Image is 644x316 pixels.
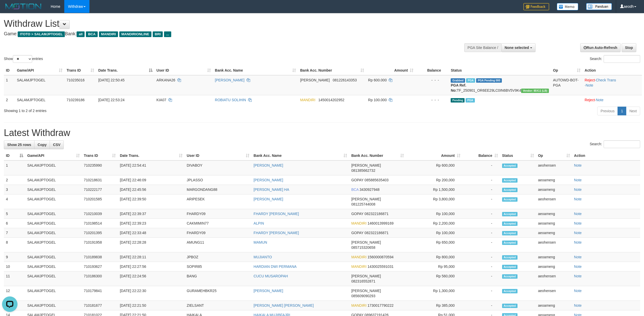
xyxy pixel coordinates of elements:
[25,271,82,286] td: SALAMJPTOGEL
[406,271,462,286] td: Rp 560,000
[351,168,375,173] span: Copy 081385662732 to clipboard
[585,98,595,102] a: Reject
[466,78,475,83] span: Marked by aeohensen
[365,231,388,235] span: Copy 082322186871 to clipboard
[351,245,375,250] span: Copy 085715320658 to clipboard
[253,197,283,201] a: [PERSON_NAME]
[4,3,43,10] img: MOTION_logo.png
[4,286,25,301] td: 12
[4,209,25,219] td: 5
[38,143,47,147] span: Copy
[451,98,465,103] span: Pending
[583,75,642,95] td: · ·
[4,252,25,262] td: 9
[406,238,462,252] td: Rp 650,000
[185,252,251,262] td: JPBOZ
[574,187,582,192] a: Note
[118,228,185,238] td: [DATE] 22:33:48
[368,221,394,225] span: Copy 1460013999169 to clipboard
[406,286,462,301] td: Rp 1,300,000
[590,140,640,148] label: Search:
[462,175,500,185] td: -
[604,55,640,63] input: Search:
[185,160,251,175] td: DIVABOY
[502,289,518,293] span: Accepted
[536,209,572,219] td: aeoameng
[98,98,124,102] span: [DATE] 22:53:24
[583,95,642,105] td: ·
[585,78,595,82] a: Reject
[4,219,25,228] td: 6
[25,238,82,252] td: SALAMJPTOGEL
[118,238,185,252] td: [DATE] 22:28:28
[449,75,551,95] td: TF_250901_OR6EE29LC0IN6BV5V9K4
[253,221,264,225] a: ALPIN
[82,286,118,301] td: 710179841
[253,289,283,293] a: [PERSON_NAME]
[406,151,462,160] th: Amount: activate to sort column ascending
[53,143,60,147] span: CSV
[25,252,82,262] td: SALAMJPTOGEL
[25,194,82,209] td: SALAMJPTOGEL
[164,31,171,37] span: ...
[574,231,582,235] a: Note
[4,271,25,286] td: 11
[25,301,82,310] td: SALAMJPTOGEL
[119,31,151,37] span: MANDIRIONLINE
[536,194,572,209] td: aeohensen
[118,175,185,185] td: [DATE] 22:46:09
[82,194,118,209] td: 710201585
[368,78,387,82] span: Rp 600.000
[536,219,572,228] td: aeoameng
[368,255,394,259] span: Copy 1560000870594 to clipboard
[574,197,582,201] a: Note
[418,78,447,83] div: - - -
[536,286,572,301] td: aeohensen
[67,98,85,102] span: 710239186
[406,209,462,219] td: Rp 100,000
[82,252,118,262] td: 710189838
[25,185,82,194] td: SALAMJPTOGEL
[596,98,604,102] a: Note
[502,304,518,308] span: Accepted
[118,185,185,194] td: [DATE] 22:45:56
[253,163,283,167] a: [PERSON_NAME]
[406,252,462,262] td: Rp 800,000
[351,240,381,244] span: [PERSON_NAME]
[574,264,582,269] a: Note
[15,75,65,95] td: SALAMJPTOGEL
[185,271,251,286] td: BANG
[406,262,462,271] td: Rp 95,000
[25,286,82,301] td: SALAMJPTOGEL
[351,289,381,293] span: [PERSON_NAME]
[466,98,475,103] span: Marked by aeoameng
[415,66,449,75] th: Balance
[597,107,618,115] a: Previous
[626,107,640,115] a: Next
[67,78,85,82] span: 710235016
[4,31,424,37] h4: Game: Bank:
[118,194,185,209] td: [DATE] 22:39:50
[462,185,500,194] td: -
[99,31,118,37] span: MANDIRI
[25,151,82,160] th: Game/API: activate to sort column ascending
[215,98,246,102] a: ROBIATU SOLIHIN
[333,78,357,82] span: Copy 081226143353 to clipboard
[4,140,34,149] a: Show 25 rows
[300,78,330,82] span: [PERSON_NAME]
[502,265,518,269] span: Accepted
[253,264,296,269] a: HARDIAN DWI PERMANA
[253,240,267,244] a: MAMUN
[365,212,388,216] span: Copy 082322186871 to clipboard
[351,202,375,206] span: Copy 081225744008 to clipboard
[15,95,65,105] td: SALAMJPTOGEL
[18,31,65,37] span: ITOTO > SALAMJPTOGEL
[351,255,366,259] span: MANDIRI
[185,194,251,209] td: ARIPESEK
[449,66,551,75] th: Status
[574,163,582,167] a: Note
[523,3,549,10] img: Feedback.jpg
[25,175,82,185] td: SALAMJPTOGEL
[451,83,466,92] b: PGA Ref. No:
[185,262,251,271] td: SOPIR85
